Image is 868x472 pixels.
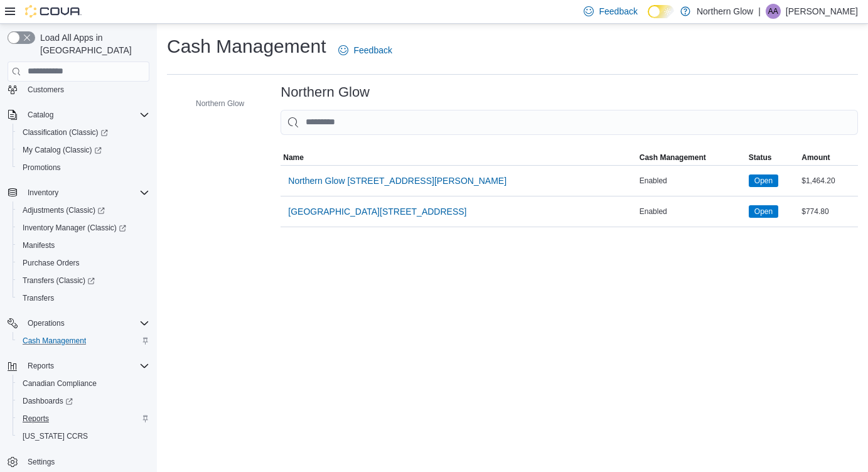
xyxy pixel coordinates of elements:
[3,184,154,201] button: Inventory
[167,34,326,59] h1: Cash Management
[18,394,149,409] span: Dashboards
[18,411,149,426] span: Reports
[23,336,86,346] span: Cash Management
[288,205,466,218] span: [GEOGRAPHIC_DATA][STREET_ADDRESS]
[23,107,58,122] button: Catalog
[35,31,149,56] span: Load All Apps in [GEOGRAPHIC_DATA]
[23,358,149,373] span: Reports
[23,293,54,303] span: Transfers
[18,160,149,175] span: Promotions
[28,457,55,467] span: Settings
[648,5,674,18] input: Dark Mode
[18,203,110,218] a: Adjustments (Classic)
[18,291,149,306] span: Transfers
[23,82,69,97] a: Customers
[18,376,149,391] span: Canadian Compliance
[288,174,506,187] span: Northern Glow [STREET_ADDRESS][PERSON_NAME]
[749,174,778,187] span: Open
[13,141,154,159] a: My Catalog (Classic)
[18,160,66,175] a: Promotions
[18,255,149,271] span: Purchase Orders
[18,125,113,140] a: Classification (Classic)
[23,107,149,122] span: Catalog
[13,237,154,254] button: Manifests
[18,376,102,391] a: Canadian Compliance
[13,124,154,141] a: Classification (Classic)
[23,127,108,137] span: Classification (Classic)
[758,4,761,19] p: |
[28,318,65,328] span: Operations
[754,175,773,186] span: Open
[766,4,781,19] div: Alison Albert
[23,414,49,424] span: Reports
[799,150,858,165] button: Amount
[281,110,858,135] input: This is a search bar. As you type, the results lower in the page will automatically filter.
[28,188,58,198] span: Inventory
[13,410,154,427] button: Reports
[801,153,830,163] span: Amount
[283,199,471,224] button: [GEOGRAPHIC_DATA][STREET_ADDRESS]
[18,238,149,253] span: Manifests
[3,80,154,99] button: Customers
[746,150,799,165] button: Status
[749,153,772,163] span: Status
[18,333,149,348] span: Cash Management
[13,392,154,410] a: Dashboards
[3,106,154,124] button: Catalog
[23,396,73,406] span: Dashboards
[13,289,154,307] button: Transfers
[23,240,55,250] span: Manifests
[283,168,512,193] button: Northern Glow [STREET_ADDRESS][PERSON_NAME]
[13,272,154,289] a: Transfers (Classic)
[13,427,154,445] button: [US_STATE] CCRS
[640,153,706,163] span: Cash Management
[23,163,61,173] span: Promotions
[18,142,107,158] a: My Catalog (Classic)
[637,173,746,188] div: Enabled
[23,82,149,97] span: Customers
[18,273,149,288] span: Transfers (Classic)
[23,185,63,200] button: Inventory
[18,429,93,444] a: [US_STATE] CCRS
[637,204,746,219] div: Enabled
[13,219,154,237] a: Inventory Manager (Classic)
[281,85,370,100] h3: Northern Glow
[18,220,149,235] span: Inventory Manager (Classic)
[23,205,105,215] span: Adjustments (Classic)
[13,159,154,176] button: Promotions
[3,453,154,471] button: Settings
[23,316,70,331] button: Operations
[13,332,154,350] button: Cash Management
[23,276,95,286] span: Transfers (Classic)
[23,454,60,469] a: Settings
[18,429,149,444] span: Washington CCRS
[178,96,249,111] button: Northern Glow
[786,4,858,19] p: [PERSON_NAME]
[799,173,858,188] div: $1,464.20
[3,357,154,375] button: Reports
[768,4,778,19] span: AA
[697,4,753,19] p: Northern Glow
[18,394,78,409] a: Dashboards
[18,333,91,348] a: Cash Management
[23,358,59,373] button: Reports
[28,361,54,371] span: Reports
[13,375,154,392] button: Canadian Compliance
[799,204,858,219] div: $774.80
[283,153,304,163] span: Name
[196,99,244,109] span: Northern Glow
[637,150,746,165] button: Cash Management
[18,125,149,140] span: Classification (Classic)
[13,201,154,219] a: Adjustments (Classic)
[18,291,59,306] a: Transfers
[13,254,154,272] button: Purchase Orders
[18,238,60,253] a: Manifests
[25,5,82,18] img: Cova
[749,205,778,218] span: Open
[23,258,80,268] span: Purchase Orders
[23,185,149,200] span: Inventory
[18,411,54,426] a: Reports
[28,85,64,95] span: Customers
[754,206,773,217] span: Open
